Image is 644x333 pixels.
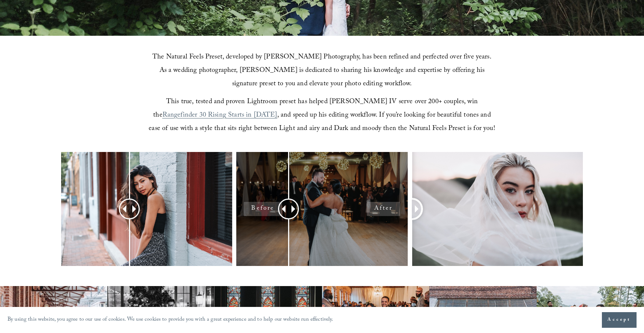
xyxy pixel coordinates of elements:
[7,315,334,326] p: By using this website, you agree to our use of cookies. We use cookies to provide you with a grea...
[607,316,631,324] span: Accept
[152,52,493,90] span: The Natural Feels Preset, developed by [PERSON_NAME] Photography, has been refined and perfected ...
[153,96,480,121] span: This true, tested and proven Lightroom preset has helped [PERSON_NAME] IV serve over 200+ couples...
[149,110,495,135] span: , and speed up his editing workflow. If you’re looking for beautiful tones and ease of use with a...
[162,110,277,121] a: Rangefinder 30 Rising Starts in [DATE]
[602,312,637,328] button: Accept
